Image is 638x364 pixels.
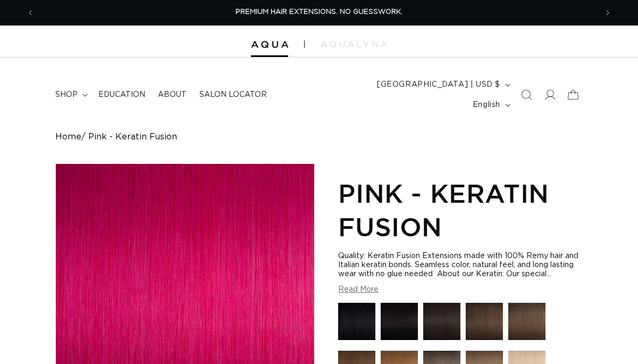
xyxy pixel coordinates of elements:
img: 1 Black - Keratin Fusion [338,303,375,340]
a: 4AB Medium Ash Brown - Keratin Fusion [508,303,545,345]
span: Education [98,90,145,100]
h1: Pink - Keratin Fusion [338,177,583,243]
summary: Search [515,83,538,106]
div: Quality: Keratin Fusion Extensions made with 100% Remy hair and Italian keratin bonds. Seamless c... [338,252,583,279]
img: aqualyna.com [321,41,387,47]
img: 4AB Medium Ash Brown - Keratin Fusion [508,303,545,340]
span: Pink - Keratin Fusion [88,132,177,142]
button: Next announcement [596,3,619,23]
span: [GEOGRAPHIC_DATA] | USD $ [377,79,500,90]
button: [GEOGRAPHIC_DATA] | USD $ [371,75,515,95]
summary: shop [49,84,92,106]
a: 1N Natural Black - Keratin Fusion [381,303,418,345]
img: 1N Natural Black - Keratin Fusion [381,303,418,340]
button: Previous announcement [19,3,42,23]
a: 1 Black - Keratin Fusion [338,303,375,345]
a: Salon Locator [193,84,273,106]
span: Salon Locator [199,90,267,100]
span: About [158,90,187,100]
a: Home [55,132,81,142]
img: Aqua Hair Extensions [251,41,288,48]
a: 2 Dark Brown - Keratin Fusion [466,303,503,345]
img: 2 Dark Brown - Keratin Fusion [466,303,503,340]
span: shop [55,90,78,100]
a: Education [92,84,152,106]
span: English [473,100,500,111]
span: PREMIUM HAIR EXTENSIONS. NO GUESSWORK. [236,9,402,15]
a: 1B Soft Black - Keratin Fusion [423,303,460,345]
button: Read More [338,285,379,294]
nav: breadcrumbs [55,132,583,142]
img: 1B Soft Black - Keratin Fusion [423,303,460,340]
a: About [152,84,193,106]
button: English [466,95,515,115]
